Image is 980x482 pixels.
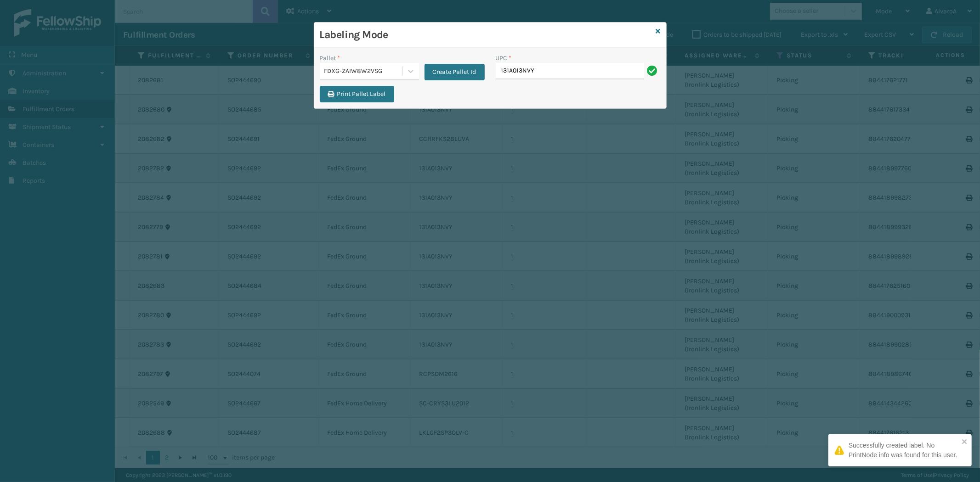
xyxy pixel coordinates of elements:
label: UPC [496,53,512,63]
label: Pallet [320,53,340,63]
div: Successfully created label. No PrintNode info was found for this user. [849,441,959,460]
div: FDXG-ZAIW8W2VSG [324,67,403,76]
button: close [962,438,968,447]
h3: Labeling Mode [320,28,652,42]
button: Print Pallet Label [320,86,394,102]
button: Create Pallet Id [425,64,485,80]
